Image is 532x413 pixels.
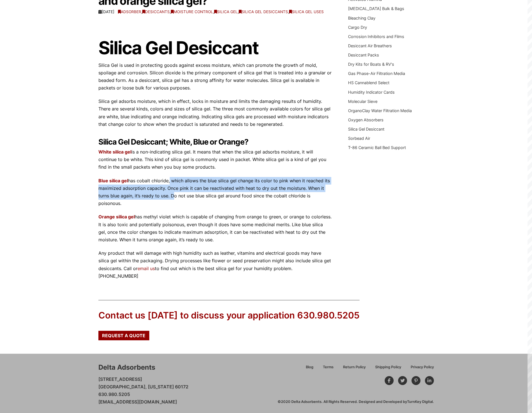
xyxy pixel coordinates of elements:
a: Shipping Policy [370,364,406,374]
a: Blog [301,364,318,374]
a: Silica Gel [214,10,238,14]
p: Any product that will damage with high humidity such as leather, vitamins and electrical goods ma... [98,249,332,280]
p: has methyl violet which is capable of changing from orange to green, or orange to colorless. It i... [98,213,332,244]
a: [MEDICAL_DATA] Bulk & Bags [348,6,404,11]
a: Corrosion Inhibitors and Films [348,34,404,39]
a: T-86 Ceramic Ball Bed Support [348,145,406,150]
a: Oxygen Absorbers [348,117,384,122]
a: Desiccants [142,10,170,14]
p: is a non-indicating silica gel. It means that when the silica gel adsorbs moisture, it will conti... [98,148,332,171]
a: Silica Gel Uses [289,10,324,14]
a: Desiccant Packs [348,53,379,57]
a: Molecular Sieve [348,99,377,104]
span: Terms [323,365,334,369]
a: OrganoClay Water Filtration Media [348,108,412,113]
a: Blue silica gel [98,178,128,183]
a: email us [138,266,155,271]
h2: Silica Gel Desiccant; White, Blue or Orange? [98,138,332,147]
div: ©2020 Delta Adsorbents. All Rights Reserved. Designed and Developed by . [278,399,434,404]
a: Bleaching Clay [348,16,375,20]
a: Silica Gel Desiccant [348,127,384,131]
a: Humidity Indicator Cards [348,90,395,95]
p: Silica Gel is used in protecting goods against excess moisture, which can promote the growth of m... [98,62,332,92]
a: Gas Phase-Air Filtration Media [348,71,405,76]
a: Cargo Dry [348,25,367,30]
a: Dry Kits for Boats & RV's [348,62,394,67]
a: Silica Gel Desiccants [239,10,288,14]
span: Blog [306,365,313,369]
span: Shipping Policy [375,365,401,369]
a: TurnKey Digital [407,400,433,404]
p: Silica gel adsorbs moisture, which in effect, locks in moisture and limits the damaging results o... [98,98,332,128]
a: Desiccant Air Breathers [348,43,392,48]
p: has cobalt chloride, which allows the blue silica gel change its color to pink when it reached it... [98,177,332,207]
h1: Silica Gel Desiccant [98,38,332,58]
a: Adsorber [118,10,141,14]
a: Terms [318,364,338,374]
div: Delta Adsorbents [98,363,155,372]
div: Contact us [DATE] to discuss your application 630.980.5205 [98,309,360,322]
a: Orange silica gel [98,214,135,220]
a: White silica gel [98,149,131,155]
a: [EMAIL_ADDRESS][DOMAIN_NAME] [98,399,177,405]
a: Sorbead Air [348,136,370,141]
span: , , , , , [118,9,324,15]
span: Return Policy [343,365,366,369]
a: HS Cannablend Select [348,80,389,85]
a: Privacy Policy [406,364,434,374]
a: Return Policy [338,364,370,374]
time: [DATE] [98,10,114,14]
a: Request a Quote [98,331,149,340]
span: Privacy Policy [411,365,434,369]
p: [STREET_ADDRESS] [GEOGRAPHIC_DATA], [US_STATE] 60172 630.980.5205 [98,376,188,406]
a: Moisture Control [171,10,213,14]
span: Request a Quote [102,333,145,338]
